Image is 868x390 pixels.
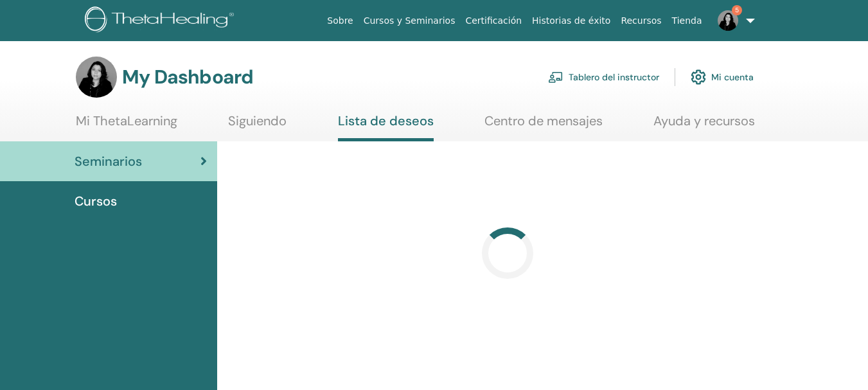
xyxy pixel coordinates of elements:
img: default.jpg [76,57,117,98]
a: Mi ThetaLearning [76,113,177,138]
a: Tablero del instructor [548,63,659,91]
span: Cursos [75,191,117,211]
img: logo.png [85,6,238,35]
a: Recursos [616,9,666,33]
span: 5 [732,5,742,15]
a: Siguiendo [228,113,287,138]
a: Historias de éxito [527,9,616,33]
a: Mi cuenta [691,63,754,91]
img: chalkboard-teacher.svg [548,71,563,83]
span: Seminarios [75,152,142,171]
img: default.jpg [718,10,738,31]
a: Ayuda y recursos [653,113,755,138]
a: Sobre [322,9,358,33]
img: cog.svg [691,66,706,88]
a: Centro de mensajes [484,113,603,138]
h3: My Dashboard [122,66,253,89]
a: Lista de deseos [338,113,434,141]
a: Tienda [667,9,707,33]
a: Cursos y Seminarios [359,9,461,33]
a: Certificación [460,9,527,33]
